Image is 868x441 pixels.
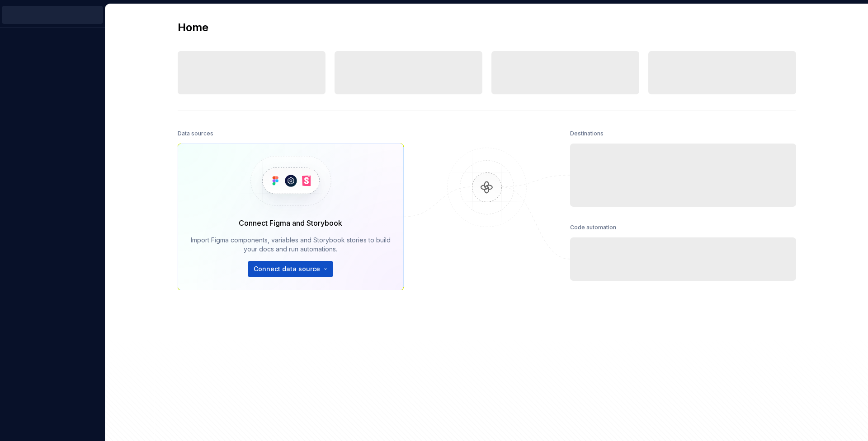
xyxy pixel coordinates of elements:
div: Data sources [178,127,213,140]
span: Connect data source [254,265,320,274]
h2: Home [178,20,208,35]
button: Connect data source [248,261,333,277]
div: Connect Figma and Storybook [239,218,342,228]
div: Destinations [570,127,604,140]
div: Import Figma components, variables and Storybook stories to build your docs and run automations. [191,236,391,254]
div: Code automation [570,221,616,234]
